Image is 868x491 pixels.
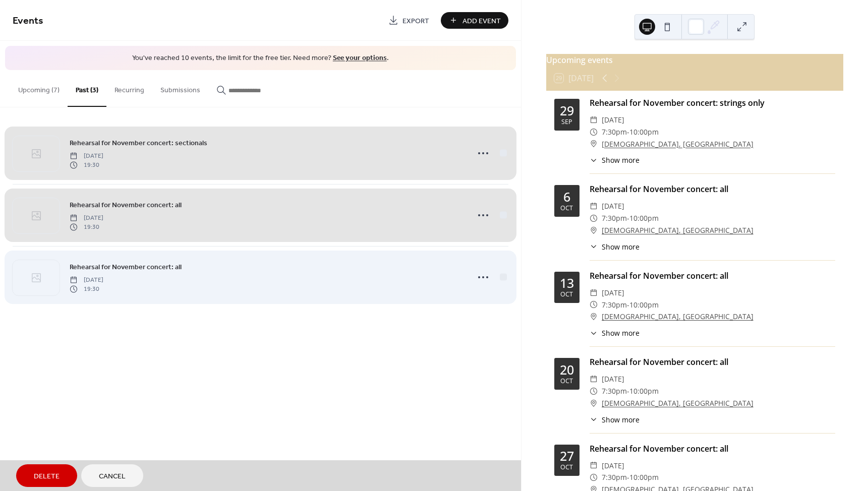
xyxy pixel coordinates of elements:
[590,224,598,236] div: ​
[602,138,754,150] a: [DEMOGRAPHIC_DATA], [GEOGRAPHIC_DATA]
[333,51,387,65] a: See your options
[590,97,835,109] div: Rehearsal for November concert: strings only
[590,414,640,425] button: ​Show more
[81,464,143,487] button: Cancel
[627,385,629,397] span: -
[602,460,624,472] span: [DATE]
[590,328,640,338] button: ​Show more
[602,414,640,425] span: Show more
[590,460,598,472] div: ​
[602,311,754,323] a: [DEMOGRAPHIC_DATA], [GEOGRAPHIC_DATA]
[602,299,627,311] span: 7:30pm
[590,155,640,165] button: ​Show more
[15,53,506,64] span: You've reached 10 events, the limit for the free tier. Need more? .
[602,373,624,385] span: [DATE]
[560,378,573,385] div: Oct
[590,241,640,252] button: ​Show more
[602,471,627,483] span: 7:30pm
[560,277,574,289] div: 13
[99,471,126,482] span: Cancel
[10,70,68,106] button: Upcoming (7)
[590,414,598,425] div: ​
[16,464,77,487] button: Delete
[629,385,659,397] span: 10:00pm
[602,328,640,338] span: Show more
[602,287,624,299] span: [DATE]
[629,126,659,138] span: 10:00pm
[590,212,598,224] div: ​
[590,287,598,299] div: ​
[106,70,152,106] button: Recurring
[590,200,598,212] div: ​
[560,291,573,298] div: Oct
[560,363,574,376] div: 20
[34,471,60,482] span: Delete
[590,138,598,150] div: ​
[629,212,659,224] span: 10:00pm
[590,397,598,409] div: ​
[402,16,429,26] span: Export
[13,11,43,31] span: Events
[590,471,598,483] div: ​
[602,126,627,138] span: 7:30pm
[546,54,843,66] div: Upcoming events
[381,12,437,29] a: Export
[602,224,754,236] a: [DEMOGRAPHIC_DATA], [GEOGRAPHIC_DATA]
[627,471,629,483] span: -
[590,241,598,252] div: ​
[627,126,629,138] span: -
[560,205,573,212] div: Oct
[602,200,624,212] span: [DATE]
[590,126,598,138] div: ​
[590,183,835,195] div: Rehearsal for November concert: all
[590,270,835,282] div: Rehearsal for November concert: all
[68,70,106,107] button: Past (3)
[602,155,640,165] span: Show more
[560,104,574,117] div: 29
[561,119,572,126] div: Sep
[563,191,570,203] div: 6
[590,155,598,165] div: ​
[590,356,835,368] div: Rehearsal for November concert: all
[627,299,629,311] span: -
[560,464,573,471] div: Oct
[629,299,659,311] span: 10:00pm
[602,241,640,252] span: Show more
[590,373,598,385] div: ​
[590,114,598,126] div: ​
[629,471,659,483] span: 10:00pm
[590,385,598,397] div: ​
[152,70,208,106] button: Submissions
[602,114,624,126] span: [DATE]
[602,212,627,224] span: 7:30pm
[590,328,598,338] div: ​
[627,212,629,224] span: -
[590,311,598,323] div: ​
[590,443,835,455] div: Rehearsal for November concert: all
[602,385,627,397] span: 7:30pm
[602,397,754,409] a: [DEMOGRAPHIC_DATA], [GEOGRAPHIC_DATA]
[590,299,598,311] div: ​
[560,450,574,462] div: 27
